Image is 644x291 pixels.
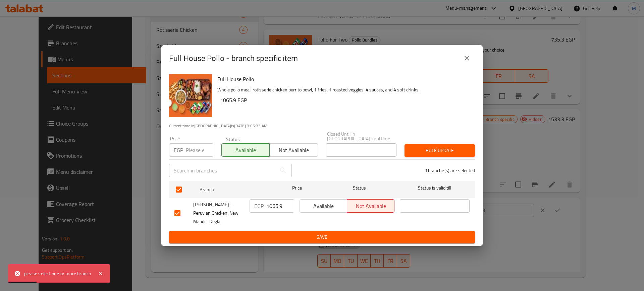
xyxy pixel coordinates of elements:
span: Branch [200,186,269,194]
span: Available [224,145,267,155]
h2: Full House Pollo - branch specific item [169,53,298,64]
h6: 1065.9 EGP [220,95,470,105]
img: Full House Pollo [169,74,212,117]
input: Search in branches [169,164,276,177]
input: Please enter price [186,143,213,157]
button: Available [221,143,270,157]
button: Not available [347,199,394,213]
input: Please enter price [266,199,294,213]
p: Current time in [GEOGRAPHIC_DATA] is [DATE] 3:05:33 AM [169,123,475,129]
span: Bulk update [410,146,470,155]
button: Available [300,199,347,213]
span: Save [174,233,470,241]
button: Not available [269,143,318,157]
span: Price [275,184,319,192]
p: EGP [174,146,183,154]
button: Bulk update [405,144,475,157]
button: Save [169,231,475,243]
button: close [459,50,475,66]
h6: Full House Pollo [217,74,470,84]
div: please select one or more branch [24,270,91,277]
span: [PERSON_NAME] - Peruvian Chicken, New Maadi - Degla [193,201,244,226]
p: 1 branche(s) are selected [425,167,475,174]
span: Available [303,201,344,211]
p: EGP [254,202,264,210]
span: Not available [350,201,392,211]
span: Status is valid till [400,184,470,192]
p: Whole pollo meal, rotisserie chicken burrito bowl, 1 fries, 1 roasted veggies, 4 sauces, and 4 so... [217,86,470,94]
span: Not available [272,145,315,155]
span: Status [325,184,394,192]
